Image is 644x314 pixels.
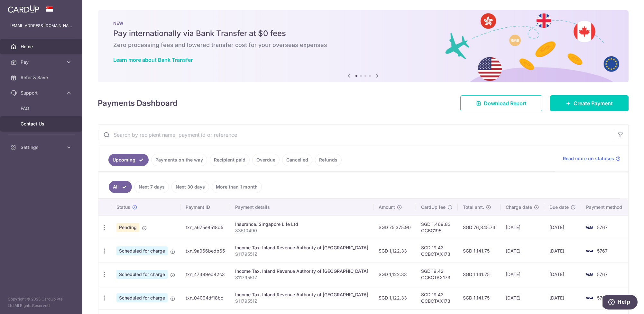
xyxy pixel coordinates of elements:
[235,227,368,234] p: 83510490
[544,263,581,286] td: [DATE]
[116,204,130,210] span: Status
[235,298,368,304] p: S1179551Z
[484,99,527,107] span: Download Report
[151,154,207,166] a: Payments on the way
[597,272,608,277] span: 5767
[98,125,613,145] input: Search by recipient name, payment id or reference
[315,154,342,166] a: Refunds
[458,286,501,309] td: SGD 1,141.75
[421,204,446,210] span: CardUp fee
[581,199,630,216] th: Payment method
[544,216,581,239] td: [DATE]
[235,274,368,281] p: S1179551Z
[235,251,368,257] p: S1179551Z
[116,246,168,255] span: Scheduled for charge
[21,105,63,112] span: FAQ
[416,286,458,309] td: SGD 19.42 OCBCTAX173
[21,144,63,151] span: Settings
[563,155,614,162] span: Read more on statuses
[235,268,368,274] div: Income Tax. Inland Revenue Authority of [GEOGRAPHIC_DATA]
[180,216,230,239] td: txn_a675e8518d5
[506,204,532,210] span: Charge date
[574,99,613,107] span: Create Payment
[583,247,596,255] img: Bank Card
[549,204,569,210] span: Due date
[210,154,250,166] a: Recipient paid
[458,263,501,286] td: SGD 1,141.75
[501,216,544,239] td: [DATE]
[501,239,544,263] td: [DATE]
[583,294,596,302] img: Bank Card
[416,263,458,286] td: SGD 19.42 OCBCTAX173
[134,181,169,193] a: Next 7 days
[113,28,613,39] h5: Pay internationally via Bank Transfer at $0 fees
[180,199,230,216] th: Payment ID
[597,225,608,230] span: 5767
[550,95,629,111] a: Create Payment
[113,41,613,49] h6: Zero processing fees and lowered transfer cost for your overseas expenses
[416,239,458,263] td: SGD 19.42 OCBCTAX173
[171,181,209,193] a: Next 30 days
[113,57,193,63] a: Learn more about Bank Transfer
[597,248,608,254] span: 5767
[98,10,629,82] img: Bank transfer banner
[458,216,501,239] td: SGD 76,845.73
[109,181,132,193] a: All
[603,295,638,311] iframe: Opens a widget where you can find more information
[544,239,581,263] td: [DATE]
[21,90,63,96] span: Support
[21,74,63,81] span: Refer & Save
[21,43,63,50] span: Home
[116,223,139,232] span: Pending
[113,21,613,26] p: NEW
[544,286,581,309] td: [DATE]
[583,224,596,231] img: Bank Card
[180,263,230,286] td: txn_47399ed42c3
[458,239,501,263] td: SGD 1,141.75
[463,204,484,210] span: Total amt.
[21,121,63,127] span: Contact Us
[416,216,458,239] td: SGD 1,469.83 OCBC195
[180,239,230,263] td: txn_9a066bedb65
[21,59,63,65] span: Pay
[212,181,262,193] a: More than 1 month
[563,155,621,162] a: Read more on statuses
[379,204,395,210] span: Amount
[373,216,416,239] td: SGD 75,375.90
[235,291,368,298] div: Income Tax. Inland Revenue Authority of [GEOGRAPHIC_DATA]
[373,263,416,286] td: SGD 1,122.33
[373,286,416,309] td: SGD 1,122.33
[235,245,368,251] div: Income Tax. Inland Revenue Authority of [GEOGRAPHIC_DATA]
[501,286,544,309] td: [DATE]
[116,293,168,302] span: Scheduled for charge
[252,154,280,166] a: Overdue
[373,239,416,263] td: SGD 1,122.33
[116,270,168,279] span: Scheduled for charge
[8,5,39,13] img: CardUp
[230,199,373,216] th: Payment details
[501,263,544,286] td: [DATE]
[108,154,149,166] a: Upcoming
[10,23,72,29] p: [EMAIL_ADDRESS][DOMAIN_NAME]
[282,154,312,166] a: Cancelled
[460,95,542,111] a: Download Report
[597,295,608,300] span: 5767
[235,221,368,227] div: Insurance. Singapore Life Ltd
[583,271,596,278] img: Bank Card
[180,286,230,309] td: txn_04094df18bc
[98,97,178,109] h4: Payments Dashboard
